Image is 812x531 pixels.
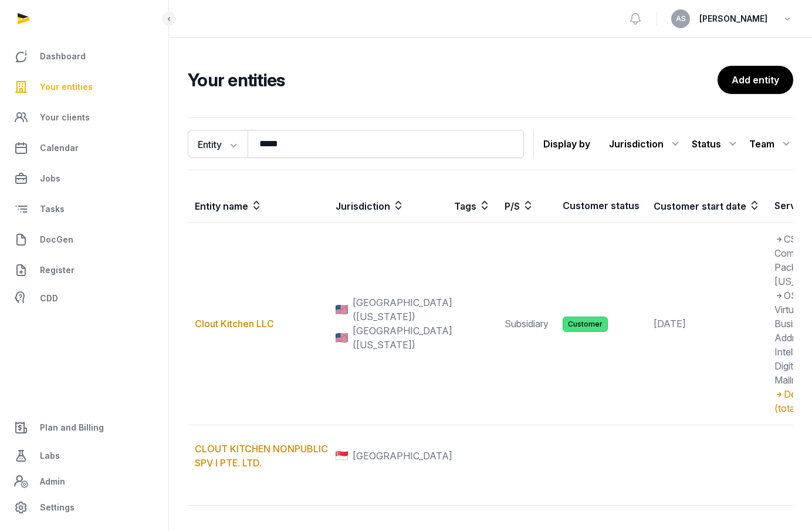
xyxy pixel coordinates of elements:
a: Labs [9,442,159,470]
td: Subsidiary [498,223,556,425]
span: Calendar [40,141,79,155]
td: [DATE] [647,223,767,425]
a: Tasks [9,195,159,223]
span: DocGen [40,233,73,247]
a: Your entities [9,73,159,101]
a: CDD [9,287,159,310]
th: P/S [498,189,556,223]
div: Team [749,135,793,153]
th: Jurisdiction [329,189,447,223]
a: Dashboard [9,42,159,70]
a: Calendar [9,134,159,162]
a: Settings [9,493,159,522]
div: Jurisdiction [609,135,682,153]
th: Customer start date [647,189,767,223]
span: Admin [40,475,65,489]
a: DocGen [9,226,159,254]
span: Plan and Billing [40,421,104,435]
th: Tags [447,189,498,223]
span: Tasks [40,202,65,216]
span: Jobs [40,172,60,186]
a: Add entity [718,66,793,94]
a: Your clients [9,103,159,132]
div: Status [692,135,740,153]
span: [GEOGRAPHIC_DATA] [353,449,452,463]
a: Jobs [9,164,159,193]
span: Your clients [40,110,90,125]
span: Register [40,263,75,277]
span: Dashboard [40,49,86,63]
span: [GEOGRAPHIC_DATA] ([US_STATE]) [353,295,452,324]
span: Settings [40,500,75,515]
span: Customer [563,317,608,332]
span: [GEOGRAPHIC_DATA] ([US_STATE]) [353,324,452,352]
h2: Your entities [188,69,718,90]
span: Labs [40,449,60,463]
a: Plan and Billing [9,414,159,442]
span: [PERSON_NAME] [699,12,767,26]
a: Clout Kitchen LLC [195,318,274,330]
th: Customer status [556,189,647,223]
a: Register [9,256,159,284]
p: Display by [543,135,590,153]
button: Entity [188,130,248,158]
button: AS [671,9,690,28]
span: Your entities [40,80,93,94]
a: CLOUT KITCHEN NONPUBLIC SPV I PTE. LTD. [195,443,328,469]
th: Entity name [188,189,329,223]
a: Admin [9,470,159,493]
span: AS [676,15,686,22]
span: CDD [40,291,58,305]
